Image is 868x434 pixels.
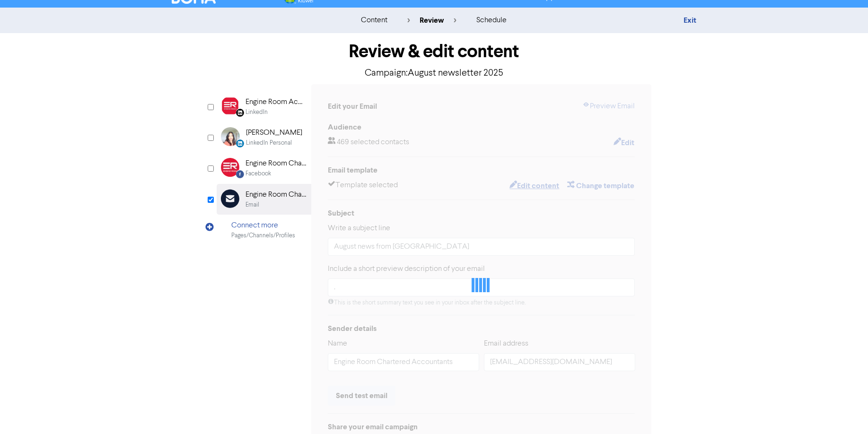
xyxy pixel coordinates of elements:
a: Exit [684,16,696,25]
div: Connect more [231,220,295,231]
div: LinkedIn Personal [246,139,292,148]
div: LinkedinPersonal [PERSON_NAME]LinkedIn Personal [217,122,311,153]
div: Linkedin Engine Room AccountantsLinkedIn [217,91,311,122]
div: Engine Room Chartered Accountants [245,158,306,169]
div: Engine Room Chartered AccountantsEmail [217,184,311,215]
div: content [361,15,387,26]
div: Email [245,200,259,209]
h1: Review & edit content [217,41,652,62]
div: LinkedIn [245,108,268,117]
p: Campaign: August newsletter 2025 [217,66,652,80]
div: Connect morePages/Channels/Profiles [217,215,311,245]
div: Facebook [245,169,271,178]
div: Facebook Engine Room Chartered AccountantsFacebook [217,153,311,183]
img: LinkedinPersonal [221,127,240,146]
div: review [407,15,456,26]
div: [PERSON_NAME] [246,127,302,139]
div: Pages/Channels/Profiles [231,231,295,240]
img: Linkedin [221,96,239,115]
iframe: Chat Widget [746,332,868,434]
div: schedule [476,15,507,26]
img: Facebook [221,158,239,177]
div: Engine Room Accountants [245,96,306,108]
div: Engine Room Chartered Accountants [245,189,306,200]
